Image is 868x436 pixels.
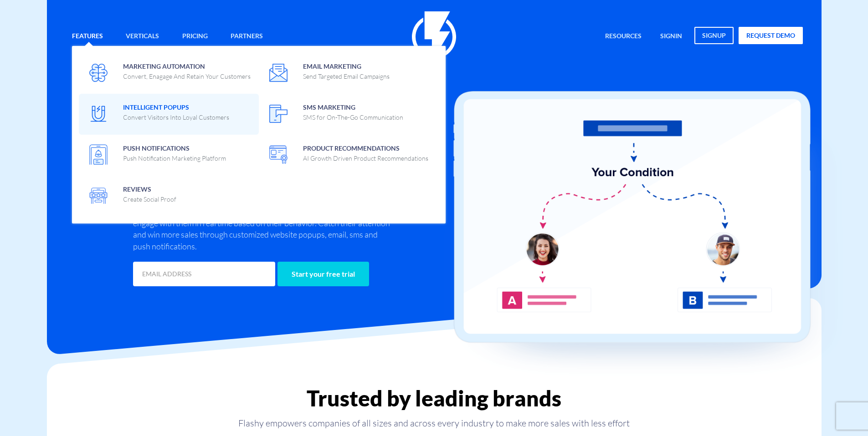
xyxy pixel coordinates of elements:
h2: Trusted by leading brands [47,386,822,410]
span: Product Recommendations [303,142,428,163]
a: Push NotificationsPush Notification Marketing Platform [79,135,259,176]
a: ReviewsCreate Social Proof [79,176,259,217]
a: signup [694,27,734,44]
p: Push Notification Marketing Platform [123,154,226,163]
span: Email Marketing [303,60,390,81]
p: Send Targeted Email Campaigns [303,72,390,81]
a: Verticals [119,27,166,46]
a: signin [653,27,689,46]
a: Product RecommendationsAI Growth Driven Product Recommendations [259,135,439,176]
p: Create Social Proof [123,195,176,204]
a: Email MarketingSend Targeted Email Campaigns [259,53,439,94]
a: Intelligent PopupsConvert Visitors Into Loyal Customers [79,94,259,135]
input: Start your free trial [277,262,369,286]
p: Convert, Enagage And Retain Your Customers [123,72,251,81]
a: Features [65,27,110,46]
a: SMS MarketingSMS for On-The-Go Communication [259,94,439,135]
span: Marketing Automation [123,60,251,81]
a: Resources [598,27,648,46]
span: SMS Marketing [303,101,403,122]
p: Convert Visitors Into Loyal Customers [123,113,229,122]
a: Marketing AutomationConvert, Enagage And Retain Your Customers [79,53,259,94]
span: Intelligent Popups [123,101,229,122]
p: Flashy is the smartest way to understand your visitors and customers and to engage with them in r... [133,206,396,253]
a: Partners [224,27,270,46]
p: AI Growth Driven Product Recommendations [303,154,428,163]
a: Pricing [175,27,215,46]
span: Reviews [123,183,176,204]
p: SMS for On-The-Go Communication [303,113,403,122]
input: EMAIL ADDRESS [133,262,275,286]
span: Push Notifications [123,142,226,163]
a: request demo [739,27,803,44]
p: Flashy empowers companies of all sizes and across every industry to make more sales with less effort [47,417,822,430]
